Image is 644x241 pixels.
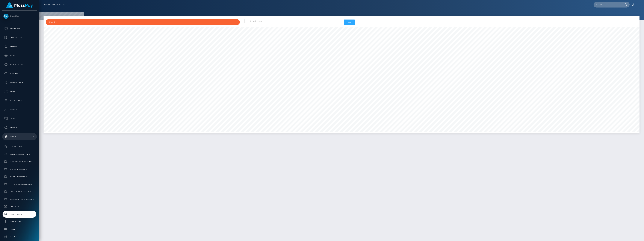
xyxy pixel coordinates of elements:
button: Country [46,19,240,25]
span: Pricing Rules [3,145,36,148]
a: Payees [2,52,37,59]
span: Ibanera Bank Accounts [3,190,36,193]
a: Clients [2,233,37,240]
a: Finance [2,226,37,232]
p: Admin [3,134,36,139]
a: Admin Link Services [44,2,65,8]
a: Ibanera Bank Accounts [2,188,37,195]
a: Fortress Bank Accounts [2,158,37,165]
span: Clients [3,235,36,238]
p: Transactions [3,35,36,40]
a: Admin [2,133,37,140]
span: MyEUPay Bank Accounts [3,182,36,186]
a: Link Services [2,211,37,217]
span: Finance [3,227,36,231]
a: JustWallet Bank Accounts [2,196,37,202]
img: MassPay [3,14,9,19]
span: Commissions [3,220,36,223]
a: CRB Bank Accounts [2,166,37,172]
p: Dashboard [3,26,36,31]
a: Pricing Rules [2,143,37,150]
a: Cancellations [2,61,37,68]
p: Cancellations [3,62,36,67]
a: User Profile [2,97,37,104]
img: MassPay Logo [6,2,33,8]
a: MyEUPay Bank Accounts [2,181,37,187]
span: JustWallet Bank Accounts [3,197,36,201]
p: API Keys [3,107,36,112]
p: Links [3,89,36,94]
span: MCB Bank Accounts [3,175,36,178]
p: Taxes [3,116,36,121]
a: Manage Users [2,79,37,86]
div: Country [49,21,233,23]
span: Inventory [3,205,36,208]
span: Balance Adjustments [3,152,36,156]
p: User Profile [3,98,36,103]
a: Ledger [2,43,37,50]
p: Search [3,125,36,130]
span: MassPay [2,15,37,18]
input: Search... [594,2,622,8]
span: Link Services [3,212,36,216]
a: API Keys [2,106,37,113]
p: Ledger [3,44,36,49]
a: Search [2,124,37,131]
p: Manage Users [3,80,36,85]
button: Save [344,20,355,25]
a: Transactions [2,34,37,41]
a: Taxes [2,115,37,122]
a: Balance Adjustments [2,151,37,157]
a: Dashboard [2,25,37,32]
a: MCB Bank Accounts [2,173,37,180]
p: Payees [3,53,36,58]
span: CRB Bank Accounts [3,167,36,171]
span: Fortress Bank Accounts [3,160,36,163]
p: Batches [3,71,36,76]
a: Inventory [2,203,37,210]
a: Commissions [2,218,37,225]
label: Show Inactive [244,19,262,23]
a: Batches [2,70,37,77]
a: Links [2,88,37,95]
